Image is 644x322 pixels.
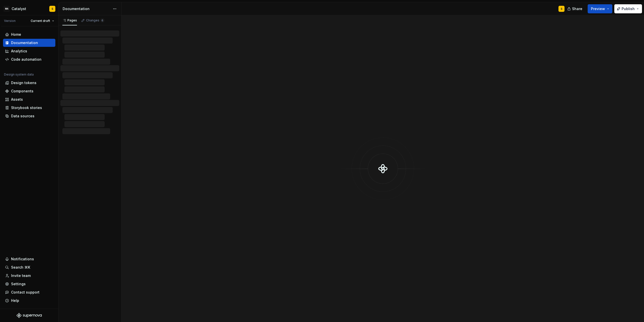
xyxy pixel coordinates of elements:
div: Components [11,89,33,94]
div: Design tokens [11,80,36,85]
div: Documentation [11,40,38,45]
a: Assets [3,95,55,103]
div: Home [11,32,21,37]
div: S [561,7,562,11]
a: Documentation [3,39,55,47]
div: Analytics [11,49,27,54]
a: Settings [3,280,55,288]
div: Documentation [63,6,110,11]
span: 6 [100,18,104,22]
div: Notifications [11,257,34,262]
div: Data sources [11,114,34,119]
a: Storybook stories [3,104,55,112]
button: Help [3,297,55,305]
button: Share [565,4,586,13]
div: Code automation [11,57,42,62]
div: Invite team [11,273,31,278]
span: Current draft [31,19,50,23]
button: Notifications [3,255,55,263]
div: Settings [11,281,26,287]
span: Share [572,6,582,11]
div: Assets [11,97,23,102]
div: Contact support [11,290,39,295]
a: Analytics [3,47,55,55]
div: MA [4,6,10,12]
button: Publish [614,4,642,13]
a: Home [3,30,55,39]
a: Data sources [3,112,55,120]
a: Invite team [3,272,55,280]
button: MACatalystS [1,3,57,14]
a: Code automation [3,55,55,63]
div: Design system data [4,73,34,77]
button: Current draft [28,17,56,24]
div: Help [11,298,19,303]
div: Version [4,19,16,23]
div: Search ⌘K [11,265,30,270]
div: Storybook stories [11,105,42,110]
a: Components [3,87,55,95]
span: Preview [591,6,605,11]
div: Pages [62,18,77,22]
span: Publish [622,6,635,11]
button: Search ⌘K [3,263,55,271]
div: S [52,7,53,11]
svg: Supernova Logo [17,313,42,318]
button: Preview [588,4,612,13]
div: Catalyst [12,6,26,11]
div: Changes [86,18,104,22]
button: Contact support [3,288,55,296]
a: Design tokens [3,79,55,87]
